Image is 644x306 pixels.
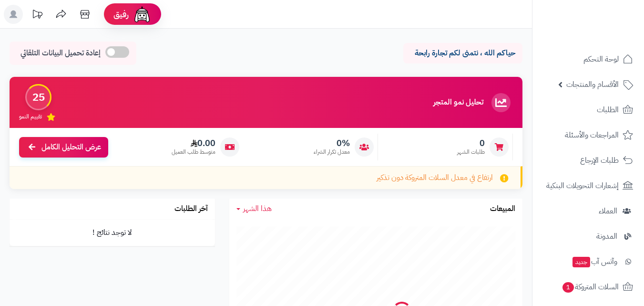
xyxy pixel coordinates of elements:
span: إعادة تحميل البيانات التلقائي [20,48,101,59]
span: طلبات الشهر [457,148,485,156]
span: الطلبات [597,103,619,116]
span: معدل تكرار الشراء [314,148,350,156]
span: رفيق [113,9,129,20]
a: المراجعات والأسئلة [538,124,638,147]
span: المدونة [596,230,617,243]
span: وآتس آب [572,255,617,268]
span: لوحة التحكم [583,53,619,66]
span: ارتفاع في معدل السلات المتروكة دون تذكير [377,172,493,183]
h3: آخر الطلبات [174,205,208,213]
a: تحديثات المنصة [25,5,49,26]
span: طلبات الإرجاع [580,154,619,167]
a: هذا الشهر [236,203,272,214]
span: 1 [562,282,574,293]
span: إشعارات التحويلات البنكية [546,179,619,192]
span: جديد [572,257,590,267]
span: تقييم النمو [19,113,42,121]
a: لوحة التحكم [538,48,638,71]
h3: تحليل نمو المتجر [433,98,483,107]
a: طلبات الإرجاع [538,149,638,172]
a: إشعارات التحويلات البنكية [538,174,638,197]
span: متوسط طلب العميل [172,148,215,156]
a: عرض التحليل الكامل [19,137,108,158]
a: المدونة [538,225,638,248]
span: عرض التحليل الكامل [41,142,101,153]
span: 0 [457,138,485,148]
h3: المبيعات [490,205,515,213]
span: 0% [314,138,350,148]
span: السلات المتروكة [562,280,619,294]
span: المراجعات والأسئلة [565,128,619,142]
td: لا توجد نتائج ! [10,220,215,246]
span: العملاء [599,204,617,218]
span: هذا الشهر [243,203,272,214]
a: السلات المتروكة1 [538,275,638,298]
a: الطلبات [538,98,638,121]
p: حياكم الله ، نتمنى لكم تجارة رابحة [410,48,515,59]
a: العملاء [538,200,638,222]
img: ai-face.png [133,5,152,24]
a: وآتس آبجديد [538,250,638,273]
span: 0.00 [172,138,215,148]
span: الأقسام والمنتجات [566,78,619,91]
